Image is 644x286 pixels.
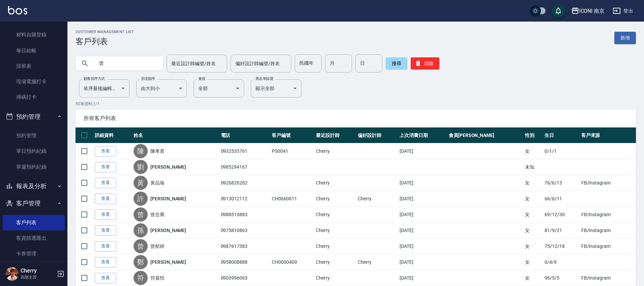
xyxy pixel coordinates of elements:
[150,275,165,281] a: 符嘉恬
[95,225,116,236] a: 查看
[95,162,116,172] a: 查看
[76,37,134,46] h3: 客戶列表
[314,254,356,270] td: Cherry
[523,191,543,207] td: 女
[523,143,543,159] td: 女
[21,274,55,280] p: 高階主管
[398,207,447,223] td: [DATE]
[580,223,636,238] td: FB/Instagram
[134,144,148,158] div: 陳
[398,223,447,238] td: [DATE]
[270,254,314,270] td: CH0000409
[3,143,65,159] a: 單日預約紀錄
[84,115,628,122] span: 所有客戶列表
[198,76,205,81] label: 會員
[580,238,636,254] td: FB/Instagram
[21,267,55,274] h5: Cherry
[580,207,636,223] td: FB/Instagram
[3,128,65,143] a: 預約管理
[150,227,186,234] a: [PERSON_NAME]
[523,159,543,175] td: 未知
[256,76,273,81] label: 黑名單篩選
[134,192,148,206] div: 許
[398,191,447,207] td: [DATE]
[523,223,543,238] td: 女
[3,246,65,261] a: 卡券管理
[3,177,65,195] button: 報表及分析
[132,127,219,143] th: 姓名
[150,148,165,154] a: 陳孝君
[150,259,186,265] a: [PERSON_NAME]
[523,175,543,191] td: 女
[3,89,65,105] a: 掃碼打卡
[3,159,65,175] a: 單週預約紀錄
[270,191,314,207] td: CH0660611
[134,176,148,190] div: 黃
[136,79,187,97] div: 由大到小
[150,195,186,202] a: [PERSON_NAME]
[543,143,579,159] td: 0/1/1
[398,127,447,143] th: 上次消費日期
[411,57,439,69] button: 清除
[95,273,116,283] a: 查看
[95,241,116,252] a: 查看
[356,254,398,270] td: Cherry
[314,238,356,254] td: Cherry
[150,211,165,218] a: 曾念喬
[356,191,398,207] td: Cherry
[580,127,636,143] th: 客戶來源
[314,191,356,207] td: Cherry
[95,257,116,267] a: 查看
[8,6,27,15] img: Logo
[398,143,447,159] td: [DATE]
[3,215,65,230] a: 客戶列表
[270,143,314,159] td: PS0041
[94,54,158,73] input: 搜尋關鍵字
[579,7,605,15] div: ICONI 南京
[543,191,579,207] td: 66/6/11
[3,230,65,246] a: 客資篩選匯出
[134,255,148,269] div: 鄭
[219,143,270,159] td: 0932533761
[3,58,65,74] a: 排班表
[134,207,148,222] div: 曾
[150,179,165,186] a: 黃品瑜
[568,4,608,18] button: ICONI 南京
[314,207,356,223] td: Cherry
[614,32,636,44] a: 新增
[3,74,65,89] a: 現場電腦打卡
[543,207,579,223] td: 69/12/30
[76,101,636,107] p: 50 筆資料, 1 / 1
[314,127,356,143] th: 最近設計師
[251,79,301,97] div: 顯示全部
[95,194,116,204] a: 查看
[95,178,116,188] a: 查看
[3,27,65,42] a: 材料自購登錄
[95,209,116,220] a: 查看
[552,4,565,18] button: save
[141,76,155,81] label: 呈現順序
[543,175,579,191] td: 76/6/13
[314,270,356,286] td: Cherry
[219,191,270,207] td: 0913012112
[76,30,134,34] h2: Customer Management List
[219,127,270,143] th: 電話
[386,57,407,69] button: 搜尋
[398,270,447,286] td: [DATE]
[150,164,186,170] a: [PERSON_NAME]
[398,254,447,270] td: [DATE]
[79,79,129,97] div: 依序最後編輯時間
[356,127,398,143] th: 偏好設計師
[523,270,543,286] td: 女
[3,195,65,212] button: 客戶管理
[219,238,270,254] td: 0987617383
[580,270,636,286] td: FB/Instagram
[219,270,270,286] td: 0903996063
[314,175,356,191] td: Cherry
[543,270,579,286] td: 96/5/5
[398,238,447,254] td: [DATE]
[610,5,636,17] button: 登出
[523,254,543,270] td: 女
[134,239,148,253] div: 曾
[219,223,270,238] td: 0975810863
